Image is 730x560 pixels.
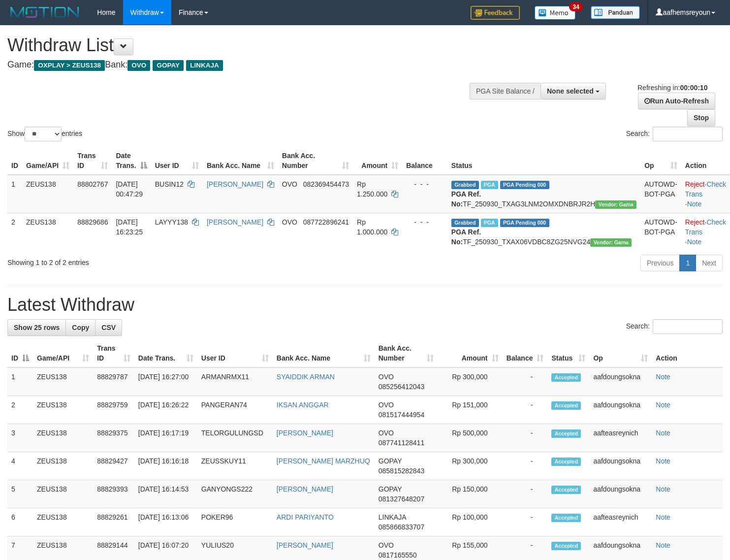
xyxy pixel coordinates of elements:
[379,439,424,447] span: Copy 087741128411 to clipboard
[656,373,670,381] a: Note
[589,396,652,424] td: aafdoungsokna
[451,190,481,208] b: PGA Ref. No:
[112,147,151,175] th: Date Trans.: activate to sort column descending
[277,401,329,409] a: IKSAN ANGGAR
[33,424,93,452] td: ZEUS138
[687,238,702,246] a: Note
[481,219,498,227] span: Marked by aafnoeunsreypich
[379,457,402,465] span: GOPAY
[379,401,394,409] span: OVO
[687,200,702,208] a: Note
[134,339,197,367] th: Date Trans.: activate to sort column ascending
[277,541,333,549] a: [PERSON_NAME]
[685,180,705,188] a: Reject
[93,508,134,536] td: 88829261
[207,180,263,188] a: [PERSON_NAME]
[652,339,723,367] th: Action
[551,401,581,410] span: Accepted
[685,218,705,226] a: Reject
[65,319,95,336] a: Copy
[155,218,188,226] span: LAYYY138
[77,218,108,226] span: 88829686
[7,127,82,141] label: Show entries
[153,60,184,71] span: GOPAY
[151,147,203,175] th: User ID: activate to sort column ascending
[7,295,723,315] h1: Latest Withdraw
[451,181,479,189] span: Grabbed
[500,181,549,189] span: PGA Pending
[379,541,394,549] span: OVO
[277,485,333,493] a: [PERSON_NAME]
[589,508,652,536] td: aafteasreynich
[197,452,273,480] td: ZEUSSKUY11
[93,480,134,508] td: 88829393
[197,367,273,396] td: ARMANRMX11
[679,255,696,271] a: 1
[656,541,670,549] a: Note
[134,367,197,396] td: [DATE] 16:27:00
[7,367,33,396] td: 1
[277,457,370,465] a: [PERSON_NAME] MARZHUQ
[207,218,263,226] a: [PERSON_NAME]
[447,175,640,213] td: TF_250930_TXAG3LNM2OMXDNBRJR2H
[438,452,503,480] td: Rp 300,000
[357,180,387,198] span: Rp 1.250.000
[535,6,576,20] img: Button%20Memo.svg
[282,180,297,188] span: OVO
[551,373,581,382] span: Accepted
[379,383,424,391] span: Copy 085256412043 to clipboard
[638,93,715,109] a: Run Auto-Refresh
[640,213,681,251] td: AUTOWD-BOT-PGA
[303,218,349,226] span: Copy 087722896241 to clipboard
[353,147,402,175] th: Amount: activate to sort column ascending
[656,457,670,465] a: Note
[197,480,273,508] td: GANYONGS222
[595,200,636,209] span: Vendor URL: https://trx31.1velocity.biz
[95,319,122,336] a: CSV
[93,367,134,396] td: 88829787
[681,213,730,251] td: · ·
[503,424,548,452] td: -
[7,213,22,251] td: 2
[438,339,503,367] th: Amount: activate to sort column ascending
[282,218,297,226] span: OVO
[22,175,73,213] td: ZEUS138
[25,127,62,141] select: Showentries
[134,424,197,452] td: [DATE] 16:17:19
[7,60,477,70] h4: Game: Bank:
[273,339,375,367] th: Bank Acc. Name: activate to sort column ascending
[551,514,581,522] span: Accepted
[589,424,652,452] td: aafteasreynich
[379,373,394,381] span: OVO
[22,147,73,175] th: Game/API: activate to sort column ascending
[438,396,503,424] td: Rp 151,000
[680,84,707,92] strong: 00:00:10
[7,254,297,267] div: Showing 1 to 2 of 2 entries
[186,60,223,71] span: LINKAJA
[7,452,33,480] td: 4
[93,424,134,452] td: 88829375
[503,452,548,480] td: -
[540,83,606,99] button: None selected
[640,255,680,271] a: Previous
[481,181,498,189] span: Marked by aafsreyleap
[197,396,273,424] td: PANGERAN74
[14,324,60,331] span: Show 25 rows
[197,424,273,452] td: TELORGULUNGSD
[278,147,353,175] th: Bank Acc. Number: activate to sort column ascending
[357,218,387,236] span: Rp 1.000.000
[640,175,681,213] td: AUTOWD-BOT-PGA
[7,396,33,424] td: 2
[379,485,402,493] span: GOPAY
[33,396,93,424] td: ZEUS138
[503,367,548,396] td: -
[379,495,424,503] span: Copy 081327648207 to clipboard
[277,513,334,521] a: ARDI PARIYANTO
[33,508,93,536] td: ZEUS138
[551,429,581,438] span: Accepted
[197,339,273,367] th: User ID: activate to sort column ascending
[626,319,723,334] label: Search:
[134,452,197,480] td: [DATE] 16:16:18
[503,480,548,508] td: -
[7,147,22,175] th: ID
